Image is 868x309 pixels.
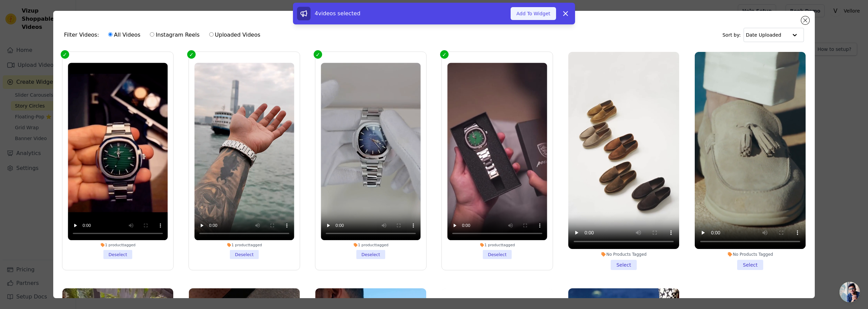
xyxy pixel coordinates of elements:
[68,243,167,248] div: 1 product tagged
[695,252,806,257] div: No Products Tagged
[447,243,547,248] div: 1 product tagged
[194,243,294,248] div: 1 product tagged
[150,31,200,39] label: Instagram Reels
[840,282,860,302] a: Bate-papo aberto
[321,243,420,248] div: 1 product tagged
[64,27,264,43] div: Filter Videos:
[723,28,804,42] div: Sort by:
[209,31,261,39] label: Uploaded Videos
[315,10,360,17] span: 4 videos selected
[108,31,141,39] label: All Videos
[568,252,679,257] div: No Products Tagged
[511,7,556,20] button: Add To Widget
